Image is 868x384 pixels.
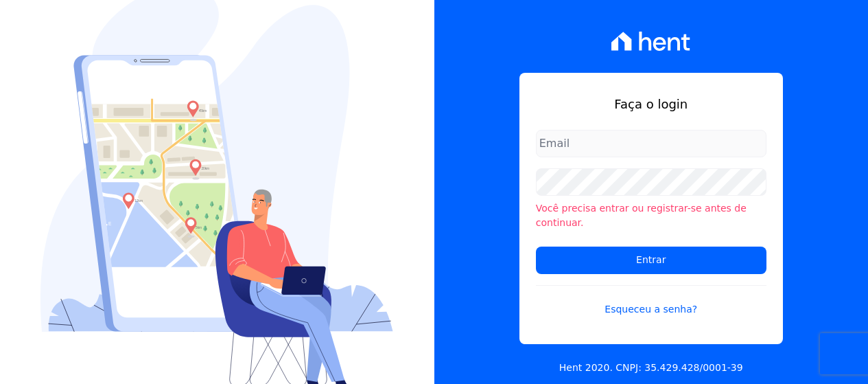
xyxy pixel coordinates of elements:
p: Hent 2020. CNPJ: 35.429.428/0001-39 [559,361,743,375]
li: Você precisa entrar ou registrar-se antes de continuar. [536,201,766,230]
input: Entrar [536,247,766,274]
a: Esqueceu a senha? [536,285,766,317]
h1: Faça o login [536,95,766,113]
input: Email [536,130,766,157]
